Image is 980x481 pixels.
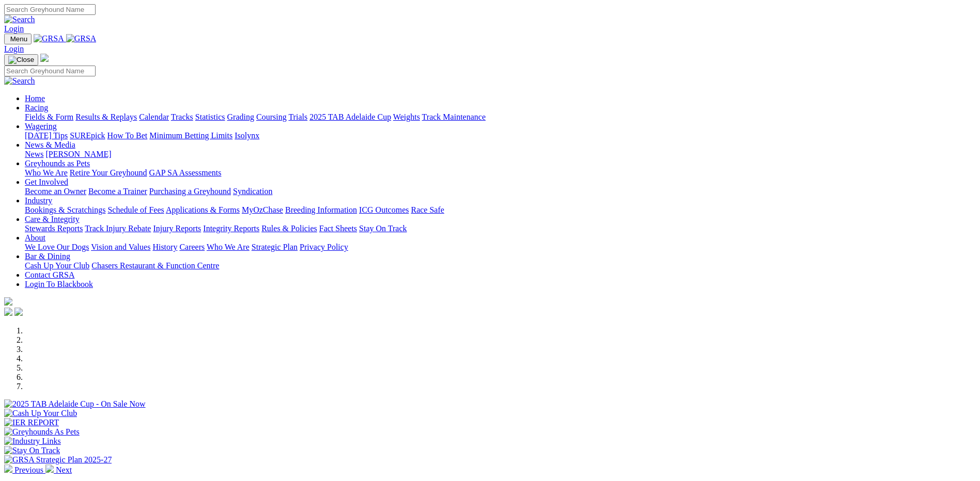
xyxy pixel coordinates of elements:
[25,224,976,233] div: Care & Integrity
[70,168,147,177] a: Retire Your Greyhound
[166,205,240,214] a: Applications & Forms
[4,455,112,464] img: GRSA Strategic Plan 2025-27
[25,187,86,196] a: Become an Owner
[88,187,147,196] a: Become a Trainer
[25,215,80,223] a: Care & Integrity
[235,131,259,140] a: Isolynx
[25,270,74,279] a: Contact GRSA
[107,131,148,140] a: How To Bet
[4,4,96,15] input: Search
[149,168,222,177] a: GAP SA Assessments
[25,243,89,251] a: We Love Our Dogs
[4,409,77,418] img: Cash Up Your Club
[25,196,52,205] a: Industry
[393,113,420,121] a: Weights
[4,15,35,24] img: Search
[25,122,57,131] a: Wagering
[4,418,59,427] img: IER REPORT
[10,35,27,43] span: Menu
[107,205,164,214] a: Schedule of Fees
[66,34,97,43] img: GRSA
[25,233,45,242] a: About
[25,113,976,122] div: Racing
[14,466,43,474] span: Previous
[4,297,12,306] img: logo-grsa-white.png
[4,24,24,33] a: Login
[256,113,287,121] a: Coursing
[25,150,976,159] div: News & Media
[4,44,24,53] a: Login
[45,150,111,158] a: [PERSON_NAME]
[25,131,976,140] div: Wagering
[152,243,177,251] a: History
[25,178,68,186] a: Get Involved
[25,280,93,288] a: Login To Blackbook
[40,54,49,62] img: logo-grsa-white.png
[149,187,231,196] a: Purchasing a Greyhound
[242,205,283,214] a: MyOzChase
[195,113,225,121] a: Statistics
[4,76,35,86] img: Search
[359,205,409,214] a: ICG Outcomes
[359,224,407,233] a: Stay On Track
[8,56,34,64] img: Close
[285,205,357,214] a: Breeding Information
[261,224,317,233] a: Rules & Policies
[25,168,976,178] div: Greyhounds as Pets
[4,308,12,316] img: facebook.svg
[4,427,80,437] img: Greyhounds As Pets
[45,466,72,474] a: Next
[25,187,976,196] div: Get Involved
[4,54,38,66] button: Toggle navigation
[139,113,169,121] a: Calendar
[25,252,70,261] a: Bar & Dining
[149,131,232,140] a: Minimum Betting Limits
[411,205,444,214] a: Race Safe
[288,113,307,121] a: Trials
[4,446,60,455] img: Stay On Track
[233,187,272,196] a: Syndication
[4,34,32,44] button: Toggle navigation
[4,399,146,409] img: 2025 TAB Adelaide Cup - On Sale Now
[85,224,151,233] a: Track Injury Rebate
[227,113,254,121] a: Grading
[207,243,250,251] a: Who We Are
[25,261,976,270] div: Bar & Dining
[91,261,219,270] a: Chasers Restaurant & Function Centre
[91,243,150,251] a: Vision and Values
[25,168,68,177] a: Who We Are
[25,113,73,121] a: Fields & Form
[25,103,48,112] a: Racing
[34,34,64,43] img: GRSA
[25,150,43,158] a: News
[171,113,193,121] a: Tracks
[4,466,45,474] a: Previous
[252,243,298,251] a: Strategic Plan
[25,224,83,233] a: Stewards Reports
[25,159,90,168] a: Greyhounds as Pets
[309,113,391,121] a: 2025 TAB Adelaide Cup
[25,140,75,149] a: News & Media
[25,94,45,103] a: Home
[25,261,89,270] a: Cash Up Your Club
[4,464,12,473] img: chevron-left-pager-white.svg
[25,131,68,140] a: [DATE] Tips
[4,66,96,76] input: Search
[4,437,61,446] img: Industry Links
[319,224,357,233] a: Fact Sheets
[422,113,486,121] a: Track Maintenance
[153,224,201,233] a: Injury Reports
[300,243,348,251] a: Privacy Policy
[179,243,205,251] a: Careers
[56,466,72,474] span: Next
[45,464,54,473] img: chevron-right-pager-white.svg
[14,308,23,316] img: twitter.svg
[25,205,105,214] a: Bookings & Scratchings
[75,113,137,121] a: Results & Replays
[25,205,976,215] div: Industry
[70,131,105,140] a: SUREpick
[203,224,259,233] a: Integrity Reports
[25,243,976,252] div: About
